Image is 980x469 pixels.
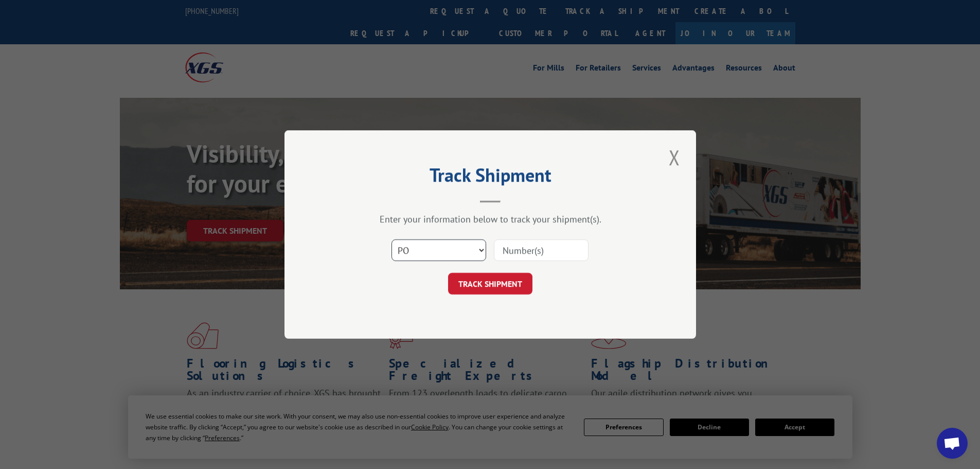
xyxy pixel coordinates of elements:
a: Open chat [937,428,968,459]
input: Number(s) [494,239,589,261]
button: TRACK SHIPMENT [448,273,532,294]
h2: Track Shipment [336,168,645,187]
div: Enter your information below to track your shipment(s). [336,213,645,225]
button: Close modal [666,143,683,171]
